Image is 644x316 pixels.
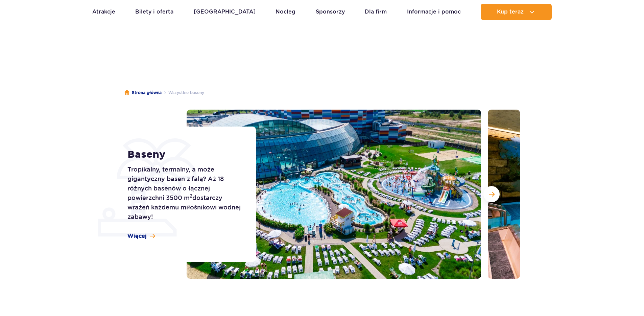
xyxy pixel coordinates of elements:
button: Kup teraz [481,4,552,20]
h1: Baseny [127,149,241,161]
button: Następny slajd [483,186,500,202]
span: Więcej [127,232,147,240]
a: Dla firm [365,4,387,20]
a: Bilety i oferta [135,4,173,20]
a: [GEOGRAPHIC_DATA] [194,4,256,20]
a: Informacje i pomoc [407,4,461,20]
a: Strona główna [124,89,162,96]
li: Wszystkie baseny [162,89,204,96]
a: Sponsorzy [316,4,345,20]
a: Atrakcje [92,4,115,20]
img: Zewnętrzna część Suntago z basenami i zjeżdżalniami, otoczona leżakami i zielenią [187,110,481,279]
p: Tropikalny, termalny, a może gigantyczny basen z falą? Aż 18 różnych basenów o łącznej powierzchn... [127,165,241,222]
a: Więcej [127,232,155,240]
sup: 2 [190,193,192,199]
a: Nocleg [276,4,295,20]
span: Kup teraz [497,9,524,15]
